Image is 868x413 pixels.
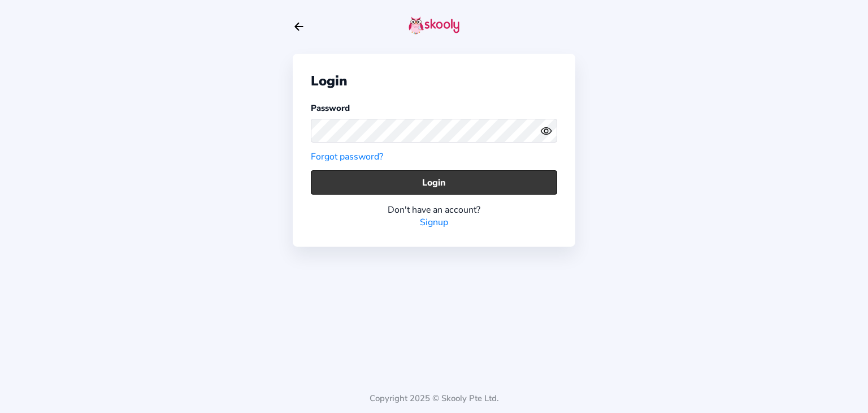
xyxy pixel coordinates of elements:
[311,170,557,195] button: Login
[311,102,350,114] label: Password
[540,125,552,137] ion-icon: eye outline
[409,16,459,35] img: skooly-logo.png
[311,72,557,90] div: Login
[540,125,557,137] button: eye outlineeye off outline
[293,20,305,33] button: arrow back outline
[311,150,383,163] a: Forgot password?
[420,216,448,229] a: Signup
[311,204,557,216] div: Don't have an account?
